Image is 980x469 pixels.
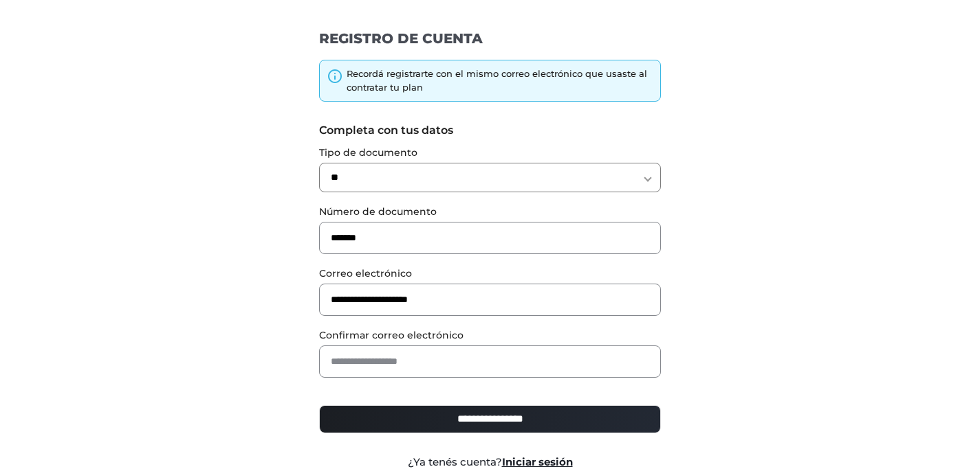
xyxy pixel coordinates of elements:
label: Confirmar correo electrónico [319,328,661,343]
h1: REGISTRO DE CUENTA [319,30,661,47]
label: Número de documento [319,205,661,219]
div: Recordá registrarte con el mismo correo electrónico que usaste al contratar tu plan [347,67,653,94]
label: Tipo de documento [319,146,661,160]
a: Iniciar sesión [502,455,573,468]
label: Correo electrónico [319,266,661,281]
label: Completa con tus datos [319,122,661,139]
